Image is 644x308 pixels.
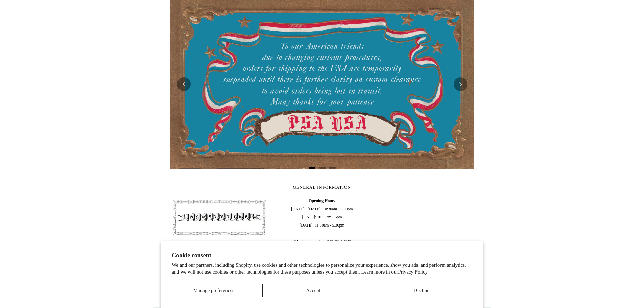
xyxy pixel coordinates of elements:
p: We and our partners, including Shopify, use cookies and other technologies to personalize your ex... [172,262,472,275]
button: Page 3 [329,167,336,169]
img: pf-4db91bb9--1305-Newsletter-Button_1200x.jpg [170,197,268,239]
span: Manage preferences [193,288,234,293]
button: Page 1 [309,167,315,169]
button: Page 2 [319,167,326,169]
b: : [325,239,327,244]
h2: Cookie consent [172,252,472,259]
button: Next [454,77,467,91]
button: Previous [177,77,191,91]
span: [DATE] - [DATE]: 10:30am - 5:30pm [DATE]: 10.30am - 6pm [DATE]: 11.30am - 5.30pm 020 7613 3842 [273,197,371,262]
b: Opening Hours [309,198,335,203]
span: GENERAL INFORMATION [293,185,351,190]
a: Privacy Policy [398,269,428,275]
iframe: google_map [376,197,474,298]
button: Manage preferences [172,284,256,297]
button: Accept [262,284,364,297]
button: Decline [371,284,472,297]
b: Telephone number [293,239,327,244]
